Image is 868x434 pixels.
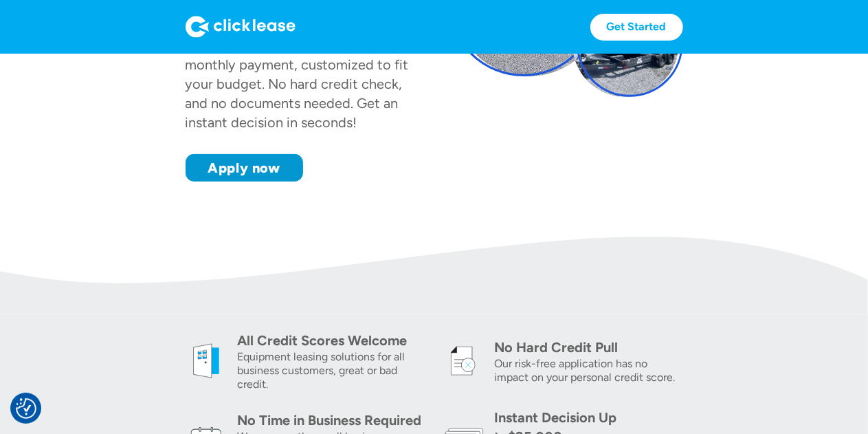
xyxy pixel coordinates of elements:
[238,331,426,350] div: All Credit Scores Welcome
[186,16,296,38] img: Logo
[16,398,36,419] img: Revisit consent button
[238,350,426,391] div: Equipment leasing solutions for all business customers, great or bad credit.
[443,340,484,382] img: credit icon
[238,411,426,430] div: No Time in Business Required
[186,154,303,182] a: Apply now
[495,338,683,357] div: No Hard Credit Pull
[186,340,227,382] img: welcome icon
[590,14,683,41] a: Get Started
[16,398,36,419] button: Consent Preferences
[495,357,683,384] div: Our risk-free application has no impact on your personal credit score.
